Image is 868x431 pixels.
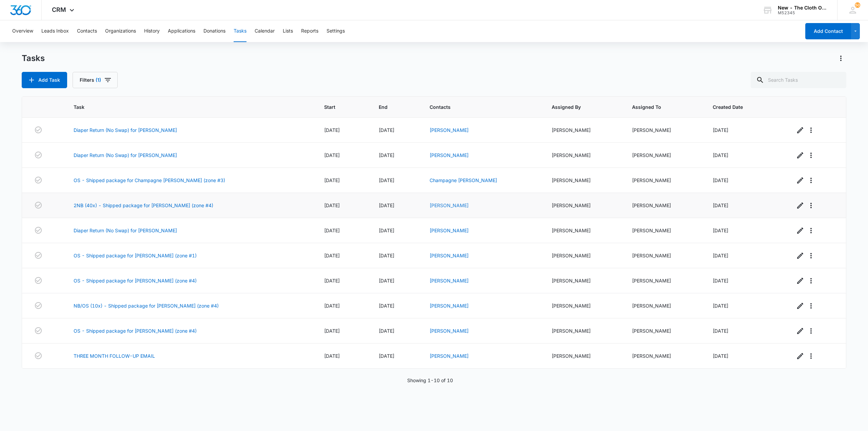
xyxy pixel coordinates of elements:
span: Assigned To [632,103,687,111]
button: Leads Inbox [41,20,69,42]
span: [DATE] [379,152,394,158]
span: [DATE] [713,353,728,359]
span: [DATE] [713,253,728,258]
div: notifications count [855,2,860,8]
span: [DATE] [324,152,340,158]
span: Assigned By [552,103,606,111]
a: [PERSON_NAME] [430,278,469,283]
a: [PERSON_NAME] [430,202,469,208]
a: OS - Shipped package for [PERSON_NAME] (zone #4) [74,327,197,334]
a: Diaper Return (No Swap) for [PERSON_NAME] [74,126,177,134]
a: THREE MONTH FOLLOW-UP EMAIL [74,352,155,359]
span: [DATE] [324,177,340,183]
span: [DATE] [324,303,340,309]
span: [DATE] [324,278,340,283]
div: [PERSON_NAME] [552,227,616,234]
span: [DATE] [713,228,728,233]
button: Organizations [105,20,136,42]
button: Tasks [234,20,246,42]
button: Applications [168,20,195,42]
span: [DATE] [379,127,394,133]
div: [PERSON_NAME] [632,177,696,184]
div: account id [778,11,827,15]
div: [PERSON_NAME] [552,202,616,209]
button: Add Task [22,72,67,88]
span: [DATE] [379,202,394,208]
a: Diaper Return (No Swap) for [PERSON_NAME] [74,152,177,159]
a: Champagne [PERSON_NAME] [430,177,497,183]
div: [PERSON_NAME] [552,302,616,309]
span: End [379,103,403,111]
button: Settings [327,20,345,42]
button: Filters(1) [73,72,118,88]
div: [PERSON_NAME] [552,352,616,359]
span: [DATE] [379,228,394,233]
span: [DATE] [324,202,340,208]
div: account name [778,5,827,11]
span: [DATE] [324,228,340,233]
button: Actions [835,53,846,64]
span: Task [74,103,298,111]
span: 50 [855,2,860,8]
span: Contacts [430,103,526,111]
span: [DATE] [324,353,340,359]
span: [DATE] [713,303,728,309]
div: [PERSON_NAME] [552,252,616,259]
div: [PERSON_NAME] [632,126,696,134]
button: Reports [301,20,318,42]
a: [PERSON_NAME] [430,127,469,133]
a: OS - Shipped package for [PERSON_NAME] (zone #4) [74,277,197,284]
span: Created Date [713,103,769,111]
span: [DATE] [713,202,728,208]
p: Showing 1-10 of 10 [407,377,453,384]
button: Add Contact [805,23,851,39]
div: [PERSON_NAME] [632,352,696,359]
div: [PERSON_NAME] [552,327,616,334]
span: (1) [96,78,101,82]
span: [DATE] [379,253,394,258]
button: History [144,20,160,42]
div: [PERSON_NAME] [552,177,616,184]
a: [PERSON_NAME] [430,228,469,233]
input: Search Tasks [751,72,846,88]
a: 2NB (40x) - Shipped package for [PERSON_NAME] (zone #4) [74,202,213,209]
button: Lists [283,20,293,42]
div: [PERSON_NAME] [632,302,696,309]
div: [PERSON_NAME] [552,126,616,134]
span: [DATE] [379,177,394,183]
span: [DATE] [379,328,394,334]
a: [PERSON_NAME] [430,303,469,309]
a: Diaper Return (No Swap) for [PERSON_NAME] [74,227,177,234]
a: NB/OS (10x) - Shipped package for [PERSON_NAME] (zone #4) [74,302,219,309]
button: Overview [12,20,33,42]
div: [PERSON_NAME] [552,152,616,159]
span: [DATE] [379,303,394,309]
button: Donations [203,20,225,42]
a: [PERSON_NAME] [430,152,469,158]
button: Contacts [77,20,97,42]
div: [PERSON_NAME] [632,327,696,334]
span: [DATE] [713,127,728,133]
span: [DATE] [713,278,728,283]
span: [DATE] [379,278,394,283]
div: [PERSON_NAME] [632,202,696,209]
span: Start [324,103,352,111]
span: [DATE] [713,177,728,183]
span: [DATE] [324,253,340,258]
span: [DATE] [713,328,728,334]
a: OS - Shipped package for Champagne [PERSON_NAME] (zone #3) [74,177,225,184]
div: [PERSON_NAME] [632,252,696,259]
div: [PERSON_NAME] [632,152,696,159]
span: [DATE] [379,353,394,359]
div: [PERSON_NAME] [632,277,696,284]
a: [PERSON_NAME] [430,353,469,359]
a: [PERSON_NAME] [430,253,469,258]
h1: Tasks [22,53,45,63]
a: [PERSON_NAME] [430,328,469,334]
span: CRM [52,6,66,13]
a: OS - Shipped package for [PERSON_NAME] (zone #1) [74,252,197,259]
span: [DATE] [713,152,728,158]
div: [PERSON_NAME] [632,227,696,234]
span: [DATE] [324,127,340,133]
div: [PERSON_NAME] [552,277,616,284]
